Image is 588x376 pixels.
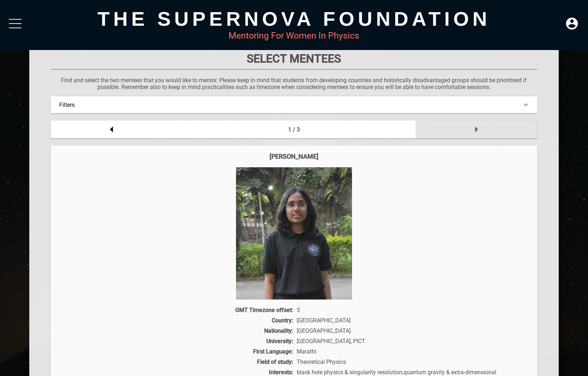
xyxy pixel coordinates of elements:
[58,358,295,365] div: Field of study:
[58,307,295,313] div: GMT Timezone offset:
[58,153,530,160] div: [PERSON_NAME]
[58,317,295,324] div: Country:
[29,30,558,41] div: Mentoring For Women In Physics
[29,7,558,30] div: The Supernova Foundation
[295,348,530,355] div: Marathi
[58,338,295,345] div: University:
[172,120,416,138] div: 1 / 3
[295,307,530,313] div: 5
[59,102,528,108] div: Filters
[295,317,530,324] div: [GEOGRAPHIC_DATA]
[51,77,537,90] p: Find and select the two mentees that you would like to mentor. Please keep in mind that students ...
[51,52,537,65] h1: Select Mentees
[51,96,537,113] div: Filters
[295,338,530,345] div: [GEOGRAPHIC_DATA], PICT
[58,348,295,355] div: First Language:
[295,327,530,334] div: [GEOGRAPHIC_DATA]
[295,358,530,365] div: Theoretical Physics
[58,327,295,334] div: Nationality:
